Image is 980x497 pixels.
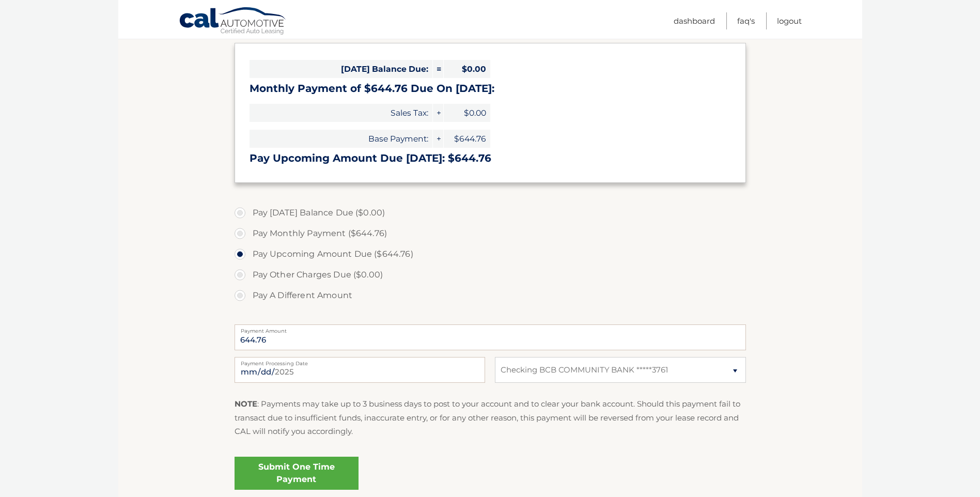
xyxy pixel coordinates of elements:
span: Sales Tax: [250,104,432,122]
span: $0.00 [444,104,490,122]
input: Payment Date [235,357,485,383]
label: Pay A Different Amount [235,285,746,306]
span: = [433,60,443,78]
span: + [433,104,443,122]
span: [DATE] Balance Due: [250,60,432,78]
strong: NOTE [235,399,257,409]
span: $644.76 [444,130,490,148]
span: $0.00 [444,60,490,78]
label: Pay Upcoming Amount Due ($644.76) [235,244,746,265]
label: Payment Amount [235,324,746,333]
a: Logout [777,12,802,29]
p: : Payments may take up to 3 business days to post to your account and to clear your bank account.... [235,397,746,438]
a: Submit One Time Payment [235,457,359,490]
input: Payment Amount [235,324,746,350]
label: Payment Processing Date [235,357,485,365]
h3: Pay Upcoming Amount Due [DATE]: $644.76 [250,152,731,165]
label: Pay [DATE] Balance Due ($0.00) [235,203,746,223]
a: Cal Automotive [179,7,287,37]
h3: Monthly Payment of $644.76 Due On [DATE]: [250,82,731,95]
span: + [433,130,443,148]
a: Dashboard [674,12,715,29]
a: FAQ's [737,12,755,29]
label: Pay Other Charges Due ($0.00) [235,265,746,285]
label: Pay Monthly Payment ($644.76) [235,223,746,244]
span: Base Payment: [250,130,432,148]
